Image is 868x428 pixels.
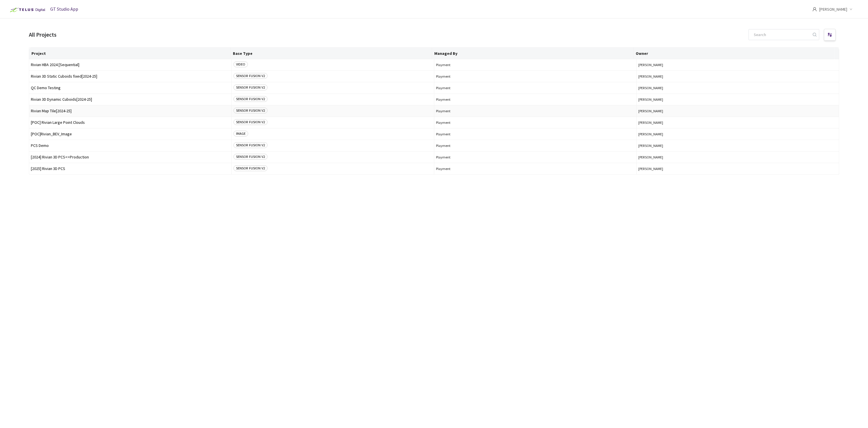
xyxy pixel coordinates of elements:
div: All Projects [29,30,57,39]
span: Playment [436,109,635,113]
span: SENSOR FUSION V2 [233,85,267,90]
span: SENSOR FUSION V2 [233,108,267,113]
span: QC Demo Testing [31,86,230,90]
button: [PERSON_NAME] [638,86,837,90]
span: GT Studio App [50,6,78,12]
button: [PERSON_NAME] [638,74,837,79]
span: SENSOR FUSION V2 [233,142,267,148]
span: PCS Demo [31,143,230,148]
span: Playment [436,63,635,67]
span: [POC]Rivian_BEV_Image [31,132,230,136]
span: VIDEO [233,61,248,67]
span: Playment [436,120,635,125]
button: [PERSON_NAME] [638,143,837,148]
span: Rivian 3D Static Cuboids fixed[2024-25] [31,74,230,79]
img: Telus [7,5,47,14]
span: [2024] Rivian 3D PCS<>Production [31,155,230,159]
button: [PERSON_NAME] [638,109,837,113]
span: Playment [436,143,635,148]
span: Rivian HBA 2024 [Sequential] [31,63,230,67]
button: [PERSON_NAME] [638,97,837,102]
span: Rivian 3D Dynamic Cuboids[2024-25] [31,97,230,102]
button: [PERSON_NAME] [638,155,837,159]
th: Base Type [231,48,432,59]
button: [PERSON_NAME] [638,167,837,171]
span: Playment [436,167,635,171]
span: Playment [436,155,635,159]
span: SENSOR FUSION V2 [233,154,267,160]
input: Search [750,29,812,40]
span: [POC] Rivian Large Point Clouds [31,120,230,125]
span: IMAGE [233,131,248,137]
span: Playment [436,132,635,136]
span: [2025] Rivian 3D PCS [31,167,230,171]
span: SENSOR FUSION V2 [233,73,267,79]
span: SENSOR FUSION V2 [233,96,267,102]
span: down [850,8,852,11]
span: user [812,7,817,12]
span: SENSOR FUSION V2 [233,165,267,171]
span: Playment [436,74,635,79]
span: Rivian Map Tile[2024-25] [31,109,230,113]
th: Owner [633,48,835,59]
button: [PERSON_NAME] [638,132,837,136]
span: SENSOR FUSION V2 [233,119,267,125]
button: [PERSON_NAME] [638,120,837,125]
span: Playment [436,97,635,102]
span: Playment [436,86,635,90]
th: Managed By [432,48,633,59]
button: [PERSON_NAME] [638,63,837,67]
th: Project [29,48,231,59]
